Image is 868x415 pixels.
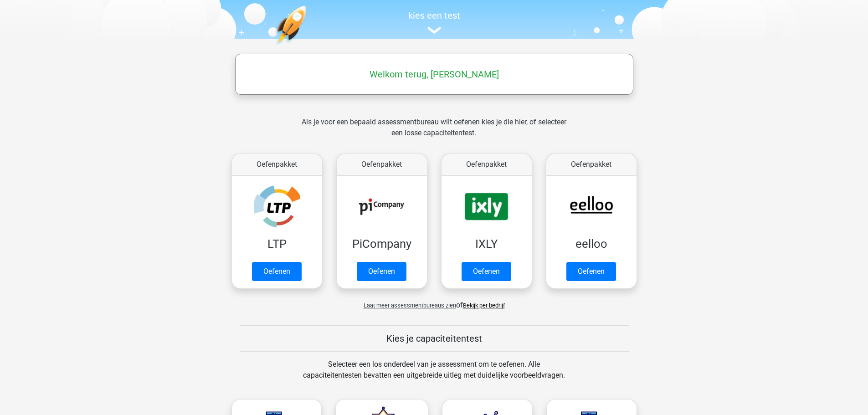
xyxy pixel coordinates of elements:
[89,53,97,60] img: tab_keywords_by_traffic_grey.svg
[275,5,342,88] img: oefenen
[225,292,644,311] div: of
[427,27,441,34] img: assessment
[225,10,644,21] h5: kies een test
[15,24,22,31] img: website_grey.svg
[240,69,629,80] h5: Welkom terug, [PERSON_NAME]
[364,302,456,309] span: Laat meer assessmentbureaus zien
[25,53,32,60] img: tab_domain_overview_orange.svg
[566,262,616,281] a: Oefenen
[15,15,22,22] img: logo_orange.svg
[26,15,45,22] div: v 4.0.25
[99,54,156,60] div: Keywords op verkeer
[252,262,302,281] a: Oefenen
[462,262,511,281] a: Oefenen
[24,24,100,31] div: Domein: [DOMAIN_NAME]
[294,359,574,392] div: Selecteer een los onderdeel van je assessment om te oefenen. Alle capaciteitentesten bevatten een...
[294,117,574,149] div: Als je voor een bepaald assessmentbureau wilt oefenen kies je die hier, of selecteer een losse ca...
[225,10,644,34] a: kies een test
[240,333,629,344] h5: Kies je capaciteitentest
[463,302,505,309] a: Bekijk per bedrijf
[357,262,406,281] a: Oefenen
[35,54,80,60] div: Domeinoverzicht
